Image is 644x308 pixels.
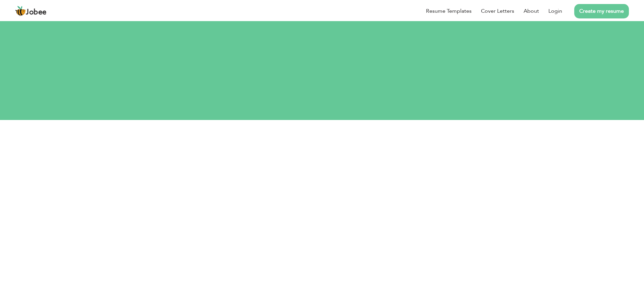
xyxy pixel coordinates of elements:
[548,7,562,15] a: Login
[524,7,539,15] a: About
[26,9,47,16] span: Jobee
[426,7,472,15] a: Resume Templates
[574,4,629,18] a: Create my resume
[481,7,514,15] a: Cover Letters
[15,6,26,16] img: jobee.io
[15,6,47,16] a: Jobee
